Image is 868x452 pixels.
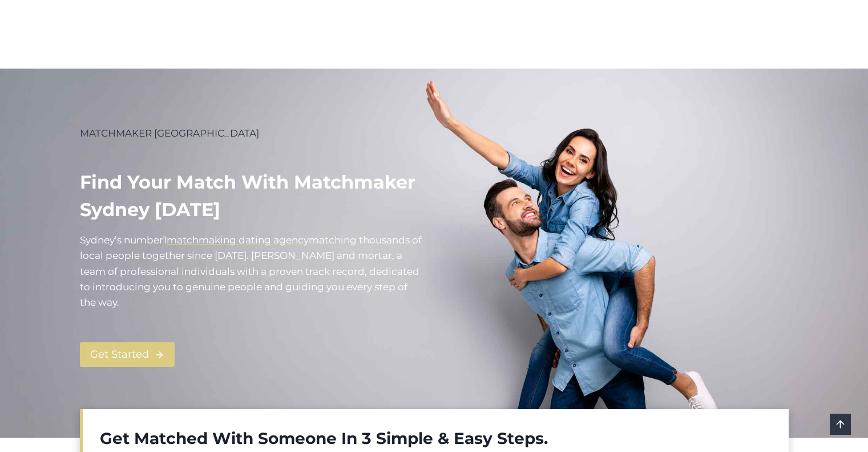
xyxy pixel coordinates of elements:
[80,126,425,141] p: MATCHMAKER [GEOGRAPHIC_DATA]
[167,234,309,246] a: matchmaking dating agency
[80,233,425,310] p: Sydney’s number atching thousands of local people together since [DATE]. [PERSON_NAME] and mortar...
[309,234,319,246] mark: m
[80,169,425,223] h1: Find your match with Matchmaker Sydney [DATE]
[163,234,167,246] mark: 1
[90,346,149,363] span: Get Started
[830,414,851,435] a: Scroll to top
[80,342,175,367] a: Get Started
[100,426,772,450] h2: Get Matched With Someone In 3 Simple & Easy Steps.​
